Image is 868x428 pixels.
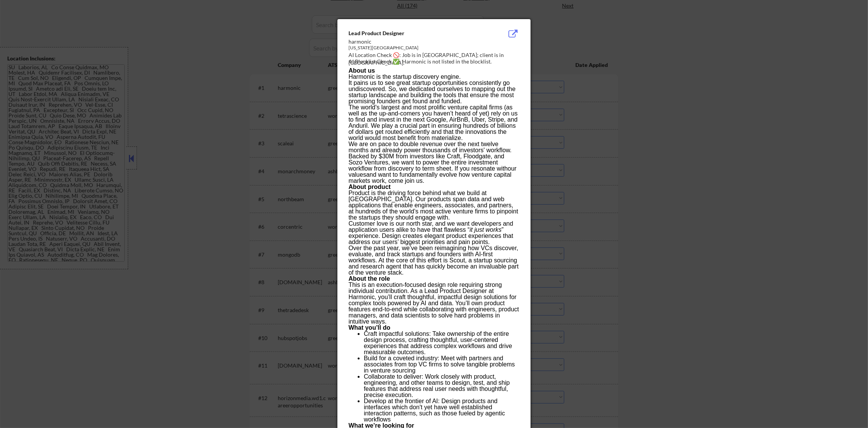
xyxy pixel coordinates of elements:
[349,324,390,331] strong: What you’ll do
[349,104,519,141] p: The world's largest and most prolific venture capital firms (as well as the up-and-comers you hav...
[349,38,481,46] div: harmonic
[349,74,519,80] p: Harmonic is the startup discovery engine.
[364,355,519,374] li: Build for a coveted industry: Meet with partners and associates from top VC firms to solve tangib...
[364,374,519,398] li: Collaborate to deliver: Work closely with product, engineering, and other teams to design, test, ...
[349,80,519,104] p: It pains us to see great startup opportunities consistently go undiscovered. So, we dedicated our...
[349,58,523,65] div: AI Blocklist Check ✅: Harmonic is not listed in the blocklist.
[364,331,519,355] li: Craft impactful solutions: Take ownership of the entire design process, crafting thoughtful, user...
[349,29,481,37] div: Lead Product Designer
[349,245,519,276] p: Over the past year, we’ve been reimagining how VCs discover, evaluate, and track startups and fou...
[364,398,519,423] li: Develop at the frontier of AI: Design products and interfaces which don't yet have well establish...
[349,275,390,282] strong: About the role
[349,282,519,325] p: This is an execution-focused design role requiring strong individual contribution. As a Lead Prod...
[349,221,519,245] p: Customer love is our north star, and we want developers and application users alike to have that ...
[349,45,481,51] div: [US_STATE][GEOGRAPHIC_DATA]
[349,184,391,190] strong: About product
[349,141,519,184] p: We are on pace to double revenue over the next twelve months and already power thousands of inves...
[349,190,519,221] p: Product is the driving force behind what we build at [GEOGRAPHIC_DATA]. Our products span data an...
[349,67,375,74] strong: About us
[470,226,502,233] em: it just works
[349,165,516,178] a: our values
